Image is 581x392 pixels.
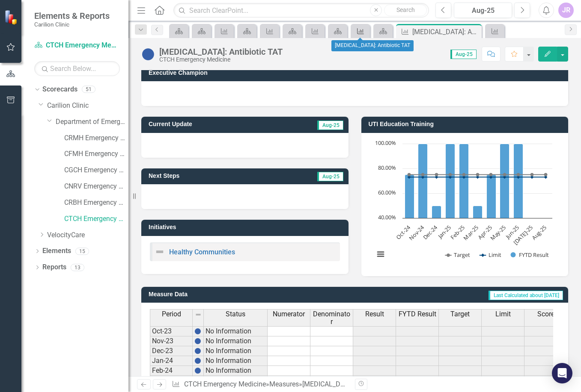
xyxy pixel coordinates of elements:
[476,173,479,176] path: Mar-25, 75. Target.
[457,6,509,16] div: Aug-25
[194,338,201,345] img: BgCOk07PiH71IgAAAABJRU5ErkJggg==
[489,173,492,176] path: Apr-25, 75. Target.
[489,291,563,300] span: Last Calculated about [DATE]
[378,213,396,221] text: 40.00%
[418,144,427,218] path: Nov-24, 100. FYTD Result.
[435,224,453,241] text: Jan-25
[378,164,396,171] text: 80.00%
[150,326,193,336] td: Oct-23
[396,6,415,13] span: Search
[149,121,269,127] h3: Current Update
[331,40,414,51] div: [MEDICAL_DATA]: Antibiotic TAT
[369,121,564,127] h3: UTI Education Training
[421,223,439,241] text: Dec-24
[204,356,268,366] td: No Information
[64,165,128,175] a: CGCH Emergency Medicine
[394,223,412,241] text: Oct-24
[150,336,193,346] td: Nov-23
[56,117,128,127] a: Department of Emergency Medicine
[47,230,128,240] a: VelocityCare
[42,246,71,256] a: Elements
[378,189,396,196] text: 60.00%
[82,86,95,93] div: 51
[489,224,507,242] text: May-25
[486,174,496,218] path: Apr-25, 75. FYTD Result.
[47,101,128,111] a: Carilion Clinic
[476,224,493,241] text: Apr-25
[194,348,201,354] img: BgCOk07PiH71IgAAAABJRU5ErkJggg==
[169,248,235,256] a: Healthy Communities
[462,173,465,176] path: Feb-25, 75. Target.
[412,27,480,37] div: [MEDICAL_DATA]: Antibiotic TAT
[448,224,466,241] text: Feb-25
[150,376,193,386] td: Mar-24
[530,173,533,176] path: Jul-25, 75. Target.
[462,224,480,242] text: Mar-25
[450,310,470,318] span: Target
[421,173,424,176] path: Nov-24, 75. Target.
[407,173,547,176] g: Target, series 1 of 3. Line with 11 data points.
[503,173,506,176] path: May-25, 75. Target.
[511,251,549,259] button: Show FYTD Result
[204,366,268,376] td: No Information
[558,3,574,18] button: JR
[64,214,128,224] a: CTCH Emergency Medicine
[405,174,414,218] path: Oct-24, 75. FYTD Result.
[194,357,201,364] img: BgCOk07PiH71IgAAAABJRU5ErkJggg==
[162,310,181,318] span: Period
[317,121,343,130] span: Aug-25
[511,224,534,246] text: [DATE]-25
[150,356,193,366] td: Jan-24
[513,144,523,218] path: Jun-25, 100. FYTD Result.
[384,4,427,16] button: Search
[42,85,77,94] a: Scorecards
[312,310,351,325] span: Denominator
[435,173,438,176] path: Dec-24, 75. Target.
[365,310,384,318] span: Result
[516,173,520,176] path: Jun-25, 75. Target.
[530,224,548,242] text: Aug-25
[150,366,193,376] td: Feb-24
[459,144,468,218] path: Feb-25, 100. FYTD Result.
[149,291,290,298] h3: Measure Data
[375,139,396,147] text: 100.00%
[204,346,268,356] td: No Information
[159,56,283,63] div: CTCH Emergency Medicine
[407,173,411,176] path: Oct-24, 75. Target.
[302,380,400,388] div: [MEDICAL_DATA]: Antibiotic TAT
[149,70,564,76] h3: Executive Champion
[445,251,471,259] button: Show Target
[155,247,165,257] img: Not Defined
[204,326,268,336] td: No Information
[149,224,344,230] h3: Initiatives
[503,224,520,241] text: Jun-25
[159,47,283,56] div: [MEDICAL_DATA]: Antibiotic TAT
[370,139,560,268] div: Chart. Highcharts interactive chart.
[64,133,128,143] a: CRMH Emergency Medicine
[34,61,120,76] input: Search Below...
[71,264,84,271] div: 13
[454,3,512,18] button: Aug-25
[172,380,348,389] div: » »
[204,336,268,346] td: No Information
[184,380,266,388] a: CTCH Emergency Medicine
[432,206,441,218] path: Dec-24, 50. FYTD Result.
[375,248,387,260] button: View chart menu, Chart
[407,223,425,242] text: Nov-24
[150,346,193,356] td: Dec-23
[500,144,509,218] path: May-25, 100. FYTD Result.
[34,21,110,28] small: Carilion Clinic
[194,328,201,335] img: BgCOk07PiH71IgAAAABJRU5ErkJggg==
[204,376,268,386] td: No Information
[4,10,19,25] img: ClearPoint Strategy
[537,310,554,318] span: Score
[75,248,89,255] div: 15
[64,149,128,159] a: CFMH Emergency Medicine
[226,310,245,318] span: Status
[42,262,66,272] a: Reports
[149,173,253,179] h3: Next Steps
[473,206,482,218] path: Mar-25, 50. FYTD Result.
[445,144,455,218] path: Jan-25, 100. FYTD Result.
[273,310,305,318] span: Numerator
